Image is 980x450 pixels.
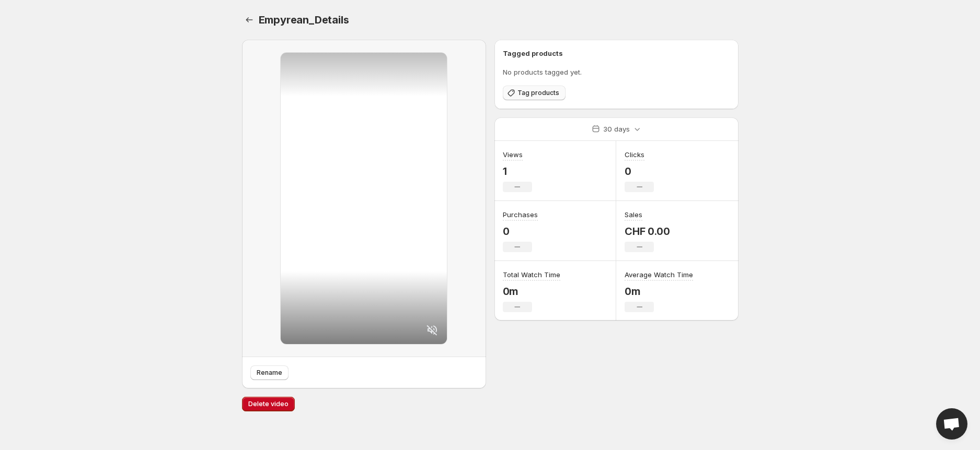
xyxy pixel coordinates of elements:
p: 0 [503,225,538,238]
button: Rename [250,365,289,380]
p: 30 days [603,124,630,134]
button: Tag products [503,86,566,100]
h3: Total Watch Time [503,269,560,280]
p: CHF 0.00 [625,225,670,238]
span: Rename [257,369,282,377]
button: Delete video [242,397,295,411]
span: Empyrean_Details [259,14,349,26]
span: Tag products [517,89,559,97]
h3: Average Watch Time [625,269,693,280]
span: Delete video [248,400,289,408]
button: Settings [242,13,257,27]
h3: Clicks [625,149,644,160]
h3: Sales [625,209,642,220]
p: 0m [503,285,560,298]
p: 0m [625,285,693,298]
p: 1 [503,165,532,177]
div: Open chat [936,408,967,440]
h3: Views [503,149,523,160]
h6: Tagged products [503,48,730,58]
h3: Purchases [503,209,538,220]
p: No products tagged yet. [503,67,730,77]
p: 0 [625,165,654,177]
